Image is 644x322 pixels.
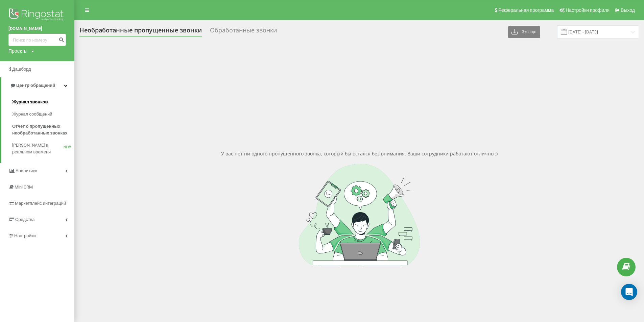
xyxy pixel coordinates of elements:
a: Журнал звонков [12,96,74,108]
span: Отчет о пропущенных необработанных звонках [12,123,71,137]
span: Реферальная программа [498,7,554,13]
div: Обработанные звонки [210,27,277,37]
img: Ringostat logo [8,7,66,24]
a: Центр обращений [1,77,74,94]
button: Экспорт [508,26,540,38]
div: Проекты [8,48,27,54]
input: Поиск по номеру [8,34,66,46]
span: Маркетплейс интеграций [15,201,66,206]
span: Настройки профиля [566,7,610,13]
a: [DOMAIN_NAME] [8,25,66,32]
a: Отчет о пропущенных необработанных звонках [12,120,74,139]
span: Журнал сообщений [12,111,52,118]
a: Журнал сообщений [12,108,74,120]
a: [PERSON_NAME] в реальном времениNEW [12,139,74,158]
span: Центр обращений [16,83,55,88]
span: Средства [15,217,35,222]
span: Mini CRM [15,184,33,190]
span: Выход [621,7,635,13]
span: Настройки [14,233,36,238]
div: Необработанные пропущенные звонки [79,27,202,37]
span: Аналитика [16,168,37,173]
span: [PERSON_NAME] в реальном времени [12,142,64,155]
div: Open Intercom Messenger [621,284,637,300]
span: Журнал звонков [12,99,48,105]
span: Дашборд [12,67,31,72]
